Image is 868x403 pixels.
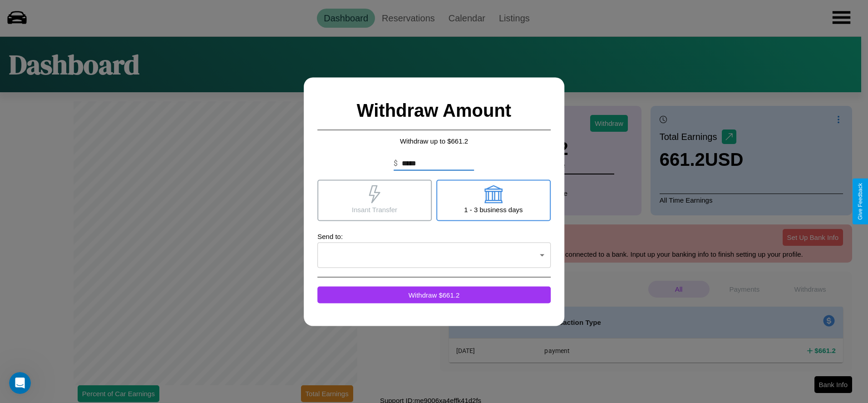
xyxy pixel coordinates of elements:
p: $ [394,158,398,169]
iframe: Intercom live chat [9,372,31,394]
div: Give Feedback [857,183,863,220]
p: Insant Transfer [352,203,397,215]
p: Send to: [317,230,551,242]
h2: Withdraw Amount [317,91,551,130]
p: Withdraw up to $ 661.2 [317,134,551,147]
p: 1 - 3 business days [464,203,523,215]
button: Withdraw $661.2 [317,286,551,303]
